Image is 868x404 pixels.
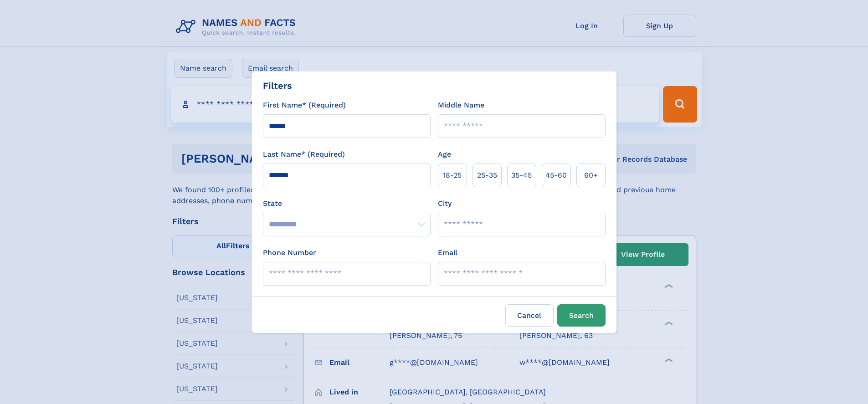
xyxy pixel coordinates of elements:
[438,198,452,209] label: City
[263,79,292,92] div: Filters
[263,100,346,111] label: First Name* (Required)
[438,149,451,160] label: Age
[477,170,497,181] span: 25‑35
[511,170,532,181] span: 35‑45
[505,304,554,327] label: Cancel
[263,198,431,209] label: State
[443,170,462,181] span: 18‑25
[557,304,606,327] button: Search
[545,170,567,181] span: 45‑60
[263,247,316,258] label: Phone Number
[438,100,484,111] label: Middle Name
[438,247,457,258] label: Email
[263,149,345,160] label: Last Name* (Required)
[584,170,598,181] span: 60+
